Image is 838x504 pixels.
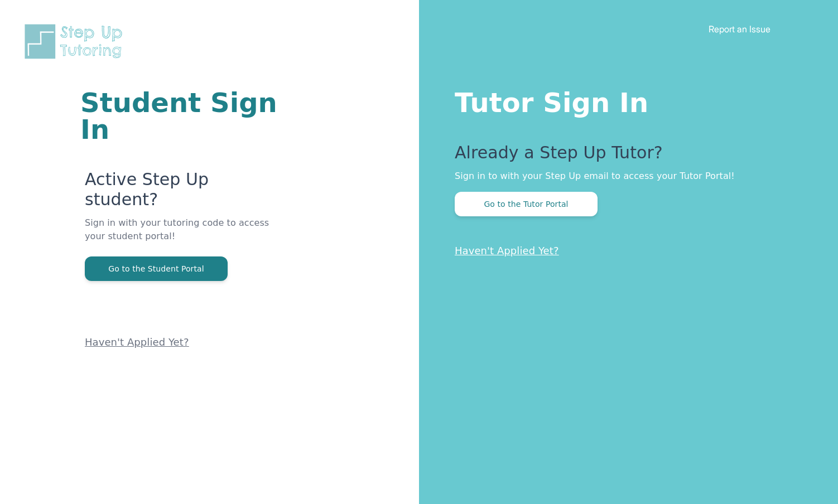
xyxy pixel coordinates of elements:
[455,245,559,256] a: Haven't Applied Yet?
[455,169,793,183] p: Sign in to with your Step Up email to access your Tutor Portal!
[455,143,793,169] p: Already a Step Up Tutor?
[85,263,228,274] a: Go to the Student Portal
[22,22,129,61] img: Step Up Tutoring horizontal logo
[455,85,793,116] h1: Tutor Sign In
[80,89,285,143] h1: Student Sign In
[455,198,598,209] a: Go to the Tutor Portal
[85,256,228,281] button: Go to the Student Portal
[85,216,285,256] p: Sign in with your tutoring code to access your student portal!
[455,192,598,216] button: Go to the Tutor Portal
[709,23,770,35] a: Report an Issue
[85,336,189,348] a: Haven't Applied Yet?
[85,169,285,216] p: Active Step Up student?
